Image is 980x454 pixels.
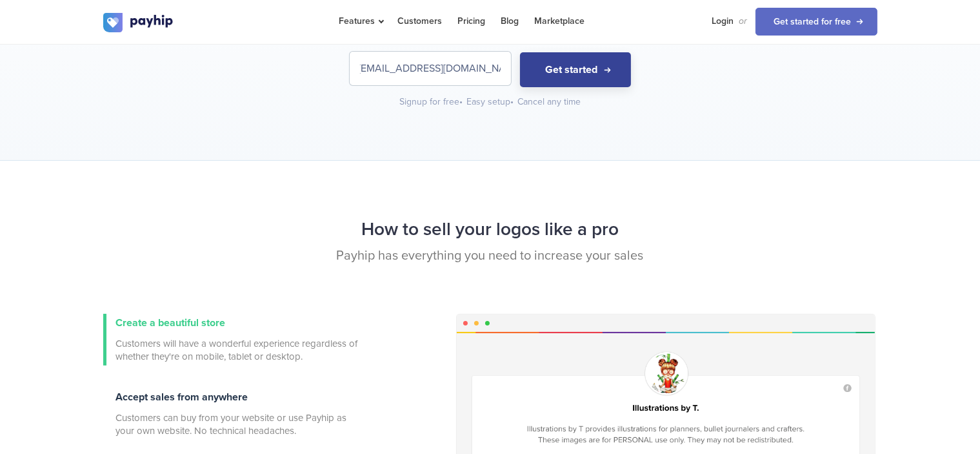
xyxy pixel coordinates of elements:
[466,96,515,108] div: Easy setup
[103,388,361,440] a: Accept sales from anywhere Customers can buy from your website or use Payhip as your own website....
[520,52,631,88] button: Get started
[510,96,514,107] span: •
[399,96,464,108] div: Signup for free
[350,52,511,85] input: Enter your email address
[103,314,361,366] a: Create a beautiful store Customers will have a wonderful experience regardless of whether they're...
[339,15,382,26] span: Features
[116,337,361,363] span: Customers will have a wonderful experience regardless of whether they're on mobile, tablet or des...
[116,391,248,404] span: Accept sales from anywhere
[517,96,581,108] div: Cancel any time
[103,13,174,32] img: logo.svg
[755,8,877,36] a: Get started for free
[116,316,226,329] span: Create a beautiful store
[103,212,877,247] h2: How to sell your logos like a pro
[459,96,463,107] span: •
[116,411,361,437] span: Customers can buy from your website or use Payhip as your own website. No technical headaches.
[103,247,877,265] p: Payhip has everything you need to increase your sales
